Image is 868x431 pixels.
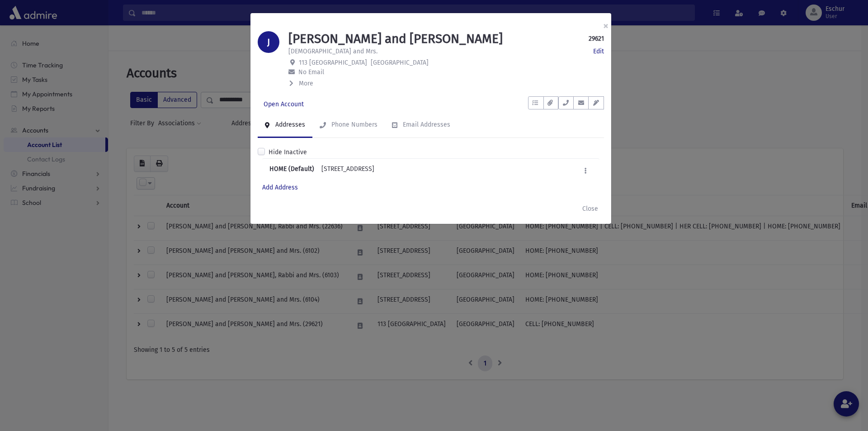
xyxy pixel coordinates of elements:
span: No Email [298,68,324,76]
div: [STREET_ADDRESS] [321,164,374,177]
div: Email Addresses [401,121,450,128]
button: × [596,13,616,38]
h1: [PERSON_NAME] and [PERSON_NAME] [288,31,503,47]
label: Hide Inactive [269,147,307,157]
button: Close [576,200,604,217]
div: Phone Numbers [330,121,377,128]
p: [DEMOGRAPHIC_DATA] and Mrs. [288,47,377,56]
b: HOME (Default) [269,164,314,177]
a: Addresses [258,113,312,138]
a: Phone Numbers [312,113,385,138]
a: Add Address [262,184,298,191]
span: More [299,80,313,87]
a: Open Account [258,96,310,113]
span: [GEOGRAPHIC_DATA] [371,59,429,66]
span: 113 [GEOGRAPHIC_DATA] [299,59,367,66]
strong: 29621 [589,34,604,43]
div: Addresses [274,121,305,128]
button: More [288,79,314,88]
a: Email Addresses [385,113,458,138]
a: Edit [593,47,604,56]
div: J [258,31,279,53]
